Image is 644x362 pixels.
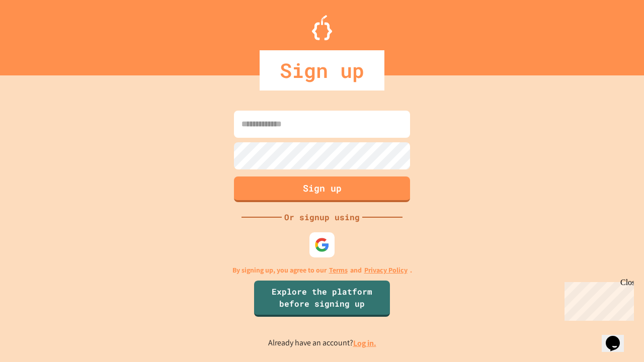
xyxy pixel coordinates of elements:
[602,322,634,352] iframe: chat widget
[268,337,376,349] p: Already have an account?
[364,265,408,276] a: Privacy Policy
[254,281,390,317] a: Explore the platform before signing up
[234,176,410,202] button: Sign up
[232,265,412,276] p: By signing up, you agree to our and .
[314,237,330,252] img: google-icon.svg
[260,50,384,90] div: Sign up
[560,278,634,321] iframe: chat widget
[312,15,332,40] img: Logo.svg
[353,338,376,348] a: Log in.
[329,265,348,276] a: Terms
[4,4,69,64] div: Chat with us now!Close
[282,211,362,223] div: Or signup using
